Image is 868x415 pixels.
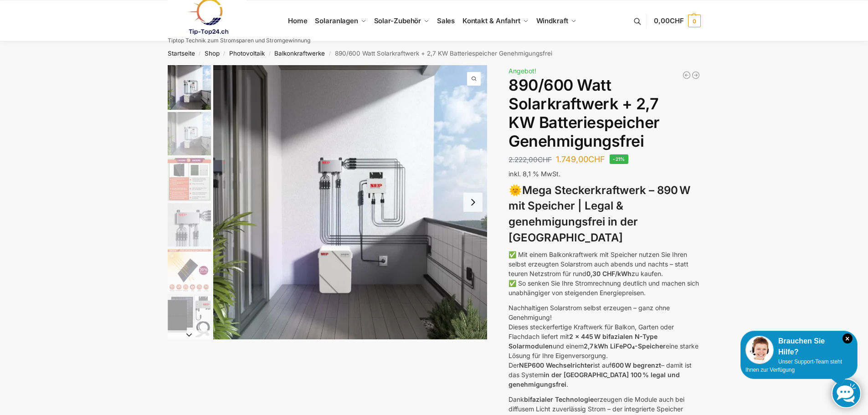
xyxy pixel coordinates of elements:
[220,50,229,57] span: /
[508,155,552,164] bdi: 2.222,00
[508,333,657,350] strong: 2 x 445 W bifazialen N-Type Solarmodulen
[508,67,536,75] span: Angebot!
[165,65,211,111] li: 1 / 12
[168,294,211,338] img: Balkonkraftwerk 860
[168,203,211,246] img: BDS1000
[532,0,580,41] a: Windkraft
[165,202,211,247] li: 4 / 12
[508,183,700,246] h3: 🌞
[213,65,488,339] img: Balkonkraftwerk mit 2,7kw Speicher
[168,112,211,155] img: Balkonkraftwerk mit 2,7kw Speicher
[265,50,274,57] span: /
[508,371,680,388] strong: in der [GEOGRAPHIC_DATA] 100 % legal und genehmigungsfrei
[165,293,211,338] li: 6 / 12
[205,50,220,57] a: Shop
[508,303,700,389] p: Nachhaltigen Solarstrom selbst erzeugen – ganz ohne Genehmigung! Dieses steckerfertige Kraftwerk ...
[229,50,265,57] a: Photovoltaik
[168,50,195,57] a: Startseite
[538,155,552,164] span: CHF
[508,76,700,150] h1: 890/600 Watt Solarkraftwerk + 2,7 KW Batteriespeicher Genehmigungsfrei
[524,395,594,403] strong: bifazialer Technologie
[165,338,211,384] li: 7 / 12
[536,16,568,25] span: Windkraft
[165,156,211,202] li: 3 / 12
[213,65,488,339] li: 1 / 12
[842,333,853,343] i: Schließen
[168,38,310,43] p: Tiptop Technik zum Stromsparen und Stromgewinnung
[654,16,683,25] span: 0,00
[745,336,774,364] img: Customer service
[691,71,700,80] a: Balkonkraftwerk 890 Watt Solarmodulleistung mit 2kW/h Zendure Speicher
[325,50,334,57] span: /
[508,170,560,178] span: inkl. 8,1 % MwSt.
[610,154,628,164] span: -21%
[586,270,632,277] strong: 0,30 CHF/kWh
[151,41,717,65] nav: Breadcrumb
[311,0,370,41] a: Solaranlagen
[168,65,211,110] img: Balkonkraftwerk mit 2,7kw Speicher
[165,247,211,293] li: 5 / 12
[168,249,211,292] img: Bificial 30 % mehr Leistung
[508,184,690,244] strong: Mega Steckerkraftwerk – 890 W mit Speicher | Legal & genehmigungsfrei in der [GEOGRAPHIC_DATA]
[745,336,853,358] div: Brauchen Sie Hilfe?
[433,0,458,41] a: Sales
[745,359,842,373] span: Unser Support-Team steht Ihnen zur Verfügung
[519,361,593,369] strong: NEP600 Wechselrichter
[654,7,700,35] a: 0,00CHF 0
[437,16,455,25] span: Sales
[168,158,211,201] img: Bificial im Vergleich zu billig Modulen
[168,330,211,339] button: Next slide
[462,16,520,25] span: Kontakt & Anfahrt
[165,111,211,156] li: 2 / 12
[588,154,605,164] span: CHF
[463,193,483,212] button: Next slide
[370,0,433,41] a: Solar-Zubehör
[195,50,205,57] span: /
[374,16,421,25] span: Solar-Zubehör
[688,15,701,27] span: 0
[274,50,325,57] a: Balkonkraftwerke
[682,71,691,80] a: Balkonkraftwerk 600/810 Watt Fullblack
[315,16,358,25] span: Solaranlagen
[556,154,605,164] bdi: 1.749,00
[611,361,661,369] strong: 600 W begrenzt
[670,16,684,25] span: CHF
[508,250,700,297] p: ✅ Mit einem Balkonkraftwerk mit Speicher nutzen Sie Ihren selbst erzeugten Solarstrom auch abends...
[584,342,666,350] strong: 2,7 kWh LiFePO₄-Speicher
[213,65,488,339] a: Steckerkraftwerk mit 2,7kwh-SpeicherBalkonkraftwerk mit 27kw Speicher
[458,0,532,41] a: Kontakt & Anfahrt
